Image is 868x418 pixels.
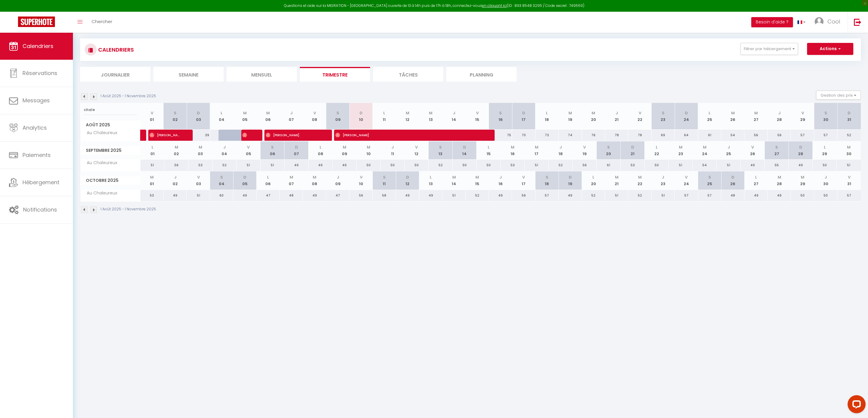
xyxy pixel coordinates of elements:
[549,160,573,171] div: 52
[848,110,851,116] abbr: D
[313,174,316,180] abbr: M
[80,67,150,82] li: Journalier
[212,141,237,160] th: 04
[837,130,861,141] div: 52
[453,110,455,116] abbr: J
[164,103,187,130] th: 02
[501,141,525,160] th: 16
[728,144,730,150] abbr: J
[419,190,442,201] div: 49
[741,141,765,160] th: 26
[221,110,222,116] abbr: L
[837,160,861,171] div: 51
[303,171,326,190] th: 08
[80,121,140,129] span: Août 2025
[605,103,628,130] th: 21
[768,130,791,141] div: 56
[290,174,293,180] abbr: M
[429,110,432,116] abbr: M
[442,190,466,201] div: 51
[535,171,559,190] th: 18
[827,18,840,25] span: Cool
[187,103,210,130] th: 03
[23,124,47,131] span: Analytics
[801,110,804,116] abbr: V
[525,141,549,160] th: 17
[597,160,621,171] div: 61
[210,103,233,130] th: 04
[669,141,693,160] th: 23
[92,18,112,25] span: Chercher
[721,190,744,201] div: 48
[685,174,688,180] abbr: V
[789,160,813,171] div: 49
[233,103,256,130] th: 05
[187,171,210,190] th: 03
[442,171,466,190] th: 14
[164,141,188,160] th: 02
[607,144,610,150] abbr: S
[559,144,562,150] abbr: J
[349,190,372,201] div: 56
[698,171,721,190] th: 25
[313,110,316,116] abbr: V
[582,190,605,201] div: 52
[605,130,628,141] div: 78
[476,110,479,116] abbr: V
[848,174,851,180] abbr: V
[199,144,202,150] abbr: M
[768,103,791,130] th: 28
[605,190,628,201] div: 51
[223,144,226,150] abbr: J
[360,110,363,116] abbr: D
[101,93,156,99] p: 1 Août 2025 - 1 Novembre 2025
[778,110,781,116] abbr: J
[499,110,502,116] abbr: S
[406,174,409,180] abbr: D
[824,144,826,150] abbr: L
[419,171,442,190] th: 13
[799,144,802,150] abbr: D
[212,160,237,171] div: 52
[693,160,717,171] div: 54
[367,144,370,150] abbr: M
[741,160,765,171] div: 49
[266,129,320,141] span: [PERSON_NAME]
[522,110,525,116] abbr: D
[197,110,200,116] abbr: D
[837,103,861,130] th: 31
[373,171,396,190] th: 11
[801,174,804,180] abbr: M
[261,160,285,171] div: 51
[257,103,280,130] th: 06
[854,18,861,26] img: logout
[824,174,827,180] abbr: J
[582,130,605,141] div: 76
[765,160,789,171] div: 55
[791,103,814,130] th: 29
[813,160,837,171] div: 50
[84,104,137,115] input: Rechercher un logement...
[164,190,187,201] div: 49
[242,129,250,141] span: [PERSON_NAME]
[303,190,326,201] div: 49
[489,190,512,201] div: 49
[512,171,535,190] th: 17
[429,141,453,160] th: 13
[150,174,154,180] abbr: M
[87,12,117,33] a: Chercher
[396,103,419,130] th: 12
[815,17,824,26] img: ...
[349,103,372,130] th: 10
[140,103,164,130] th: 01
[837,171,861,190] th: 31
[488,144,490,150] abbr: L
[210,190,233,201] div: 60
[309,141,333,160] th: 08
[546,174,548,180] abbr: S
[592,110,595,116] abbr: M
[452,174,456,180] abbr: M
[698,190,721,201] div: 57
[164,160,188,171] div: 56
[23,97,50,104] span: Messages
